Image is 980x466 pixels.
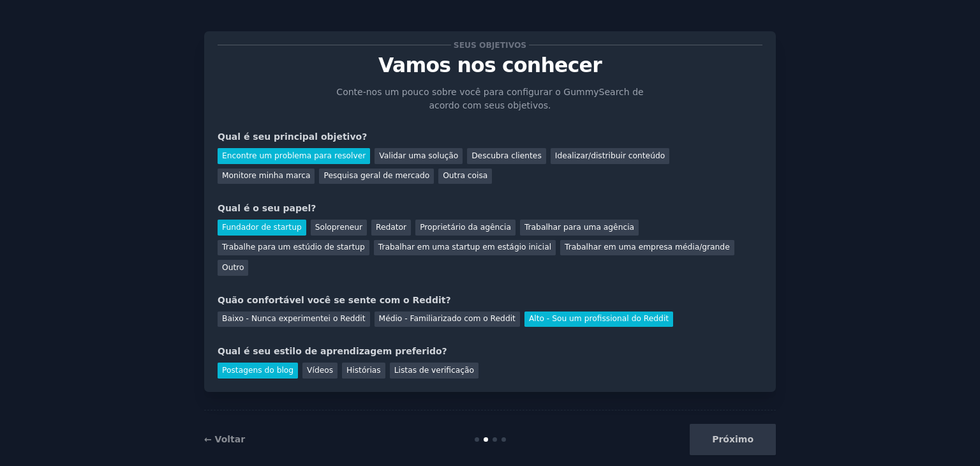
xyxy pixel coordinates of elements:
[222,243,365,252] font: Trabalhe para um estúdio de startup
[443,171,487,180] font: Outra coisa
[315,223,362,232] font: Solopreneur
[379,151,458,160] font: Validar uma solução
[346,366,381,375] font: Histórias
[222,263,244,272] font: Outro
[222,314,366,323] font: Baixo - Nunca experimentei o Reddit
[222,223,302,232] font: Fundador de startup
[376,223,406,232] font: Redator
[565,243,730,252] font: Trabalhar em uma empresa média/grande
[336,87,643,110] font: Conte-nos um pouco sobre você para configurar o GummySearch de acordo com seus objetivos.
[420,223,511,232] font: Proprietário da agência
[222,366,293,375] font: Postagens do blog
[218,132,367,142] font: Qual é seu principal objetivo?
[222,171,310,180] font: Monitore minha marca
[529,314,669,323] font: Alto - Sou um profissional do Reddit
[218,203,316,213] font: Qual é o seu papel?
[471,151,542,160] font: Descubra clientes
[222,151,366,160] font: Encontre um problema para resolver
[555,151,665,160] font: Idealizar/distribuir conteúdo
[204,434,245,444] a: ← Voltar
[378,243,551,252] font: Trabalhar em uma startup em estágio inicial
[524,223,634,232] font: Trabalhar para uma agência
[307,366,333,375] font: Vídeos
[454,41,526,50] font: Seus objetivos
[218,346,447,356] font: Qual é seu estilo de aprendizagem preferido?
[394,366,474,375] font: Listas de verificação
[379,314,516,323] font: Médio - Familiarizado com o Reddit
[378,54,602,77] font: Vamos nos conhecer
[323,171,429,180] font: Pesquisa geral de mercado
[218,295,451,305] font: Quão confortável você se sente com o Reddit?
